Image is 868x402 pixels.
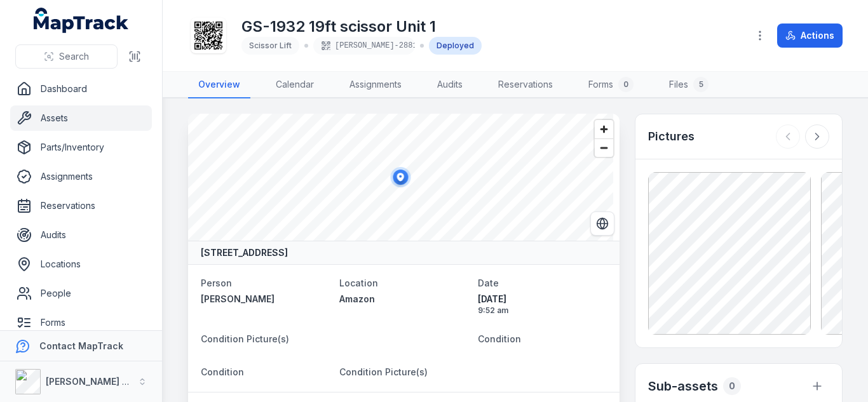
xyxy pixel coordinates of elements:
[339,278,378,288] span: Location
[10,76,152,102] a: Dashboard
[201,278,232,288] span: Person
[339,72,412,98] a: Assignments
[46,376,134,387] strong: [PERSON_NAME] Air
[595,138,613,157] button: Zoom out
[339,293,375,304] span: Amazon
[15,44,118,69] button: Search
[478,293,606,305] span: [DATE]
[201,366,244,377] span: Condition
[427,72,473,98] a: Audits
[201,293,329,305] a: [PERSON_NAME]
[595,120,613,138] button: Zoom in
[777,23,843,48] button: Actions
[723,377,741,395] div: 0
[478,305,606,316] span: 9:52 am
[249,41,292,50] span: Scissor Lift
[478,293,606,316] time: 28/07/2025, 9:52:38 am
[478,333,521,344] span: Condition
[188,72,250,98] a: Overview
[339,293,468,305] a: Amazon
[59,50,89,63] span: Search
[201,246,288,259] strong: [STREET_ADDRESS]
[10,222,152,248] a: Audits
[10,281,152,306] a: People
[188,114,613,241] canvas: Map
[648,377,718,395] h2: Sub-assets
[590,211,614,236] button: Switch to Satellite View
[478,278,499,288] span: Date
[578,72,644,98] a: Forms0
[313,37,415,55] div: [PERSON_NAME]-2881
[241,17,482,37] h1: GS-1932 19ft scissor Unit 1
[10,164,152,189] a: Assignments
[39,340,123,351] strong: Contact MapTrack
[618,77,634,92] div: 0
[339,366,428,377] span: Condition Picture(s)
[266,72,324,98] a: Calendar
[659,72,719,98] a: Files5
[10,105,152,131] a: Assets
[693,77,709,92] div: 5
[488,72,563,98] a: Reservations
[10,251,152,277] a: Locations
[10,193,152,218] a: Reservations
[648,128,695,145] h3: Pictures
[201,333,289,344] span: Condition Picture(s)
[10,310,152,335] a: Forms
[34,8,129,33] a: MapTrack
[10,135,152,160] a: Parts/Inventory
[429,37,482,55] div: Deployed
